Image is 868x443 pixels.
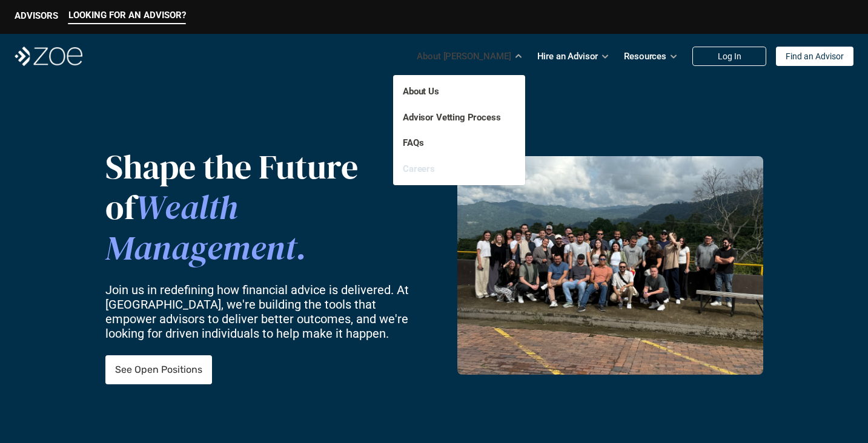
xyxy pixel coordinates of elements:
p: About [PERSON_NAME] [417,47,511,65]
span: Wealth Management. [105,184,306,271]
a: See Open Positions [105,355,212,384]
p: Find an Advisor [786,51,844,62]
a: Careers [403,163,435,174]
a: FAQs [403,137,423,148]
p: Shape the Future of [105,146,418,269]
p: Hire an Advisor [537,47,598,65]
p: Join us in redefining how financial advice is delivered. At [GEOGRAPHIC_DATA], we're building the... [105,283,419,341]
a: Log In [692,47,766,66]
a: Advisor Vetting Process [403,112,501,123]
p: See Open Positions [115,364,202,376]
p: LOOKING FOR AN ADVISOR? [68,10,186,21]
p: ADVISORS [15,10,58,21]
p: Log In [718,51,741,62]
a: Find an Advisor [776,47,853,66]
a: About Us [403,86,439,97]
p: Resources [624,47,666,65]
